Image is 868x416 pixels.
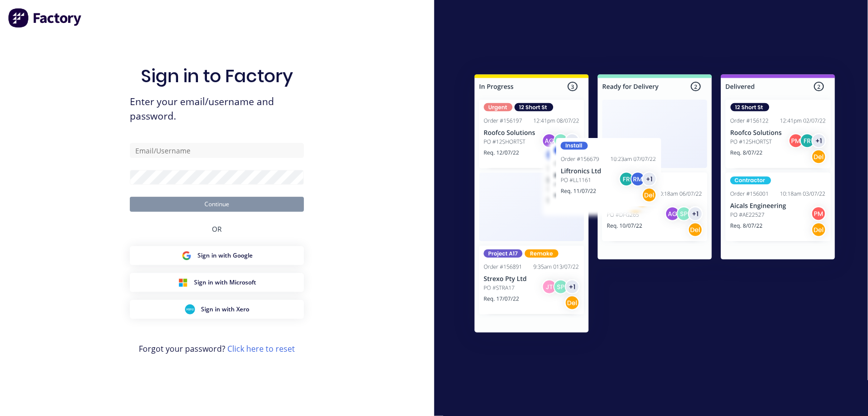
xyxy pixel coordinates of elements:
[130,273,304,292] button: Microsoft Sign inSign in with Microsoft
[8,8,83,28] img: Factory
[130,197,304,212] button: Continue
[201,305,249,314] span: Sign in with Xero
[453,54,857,356] img: Sign in
[141,65,293,87] h1: Sign in to Factory
[130,143,304,158] input: Email/Username
[182,251,192,261] img: Google Sign in
[130,300,304,319] button: Xero Sign inSign in with Xero
[227,343,295,354] a: Click here to reset
[130,246,304,265] button: Google Sign inSign in with Google
[130,95,304,124] span: Enter your email/username and password.
[139,343,295,355] span: Forgot your password?
[212,212,222,246] div: OR
[178,277,188,287] img: Microsoft Sign in
[194,278,256,287] span: Sign in with Microsoft
[185,304,195,314] img: Xero Sign in
[197,251,253,260] span: Sign in with Google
